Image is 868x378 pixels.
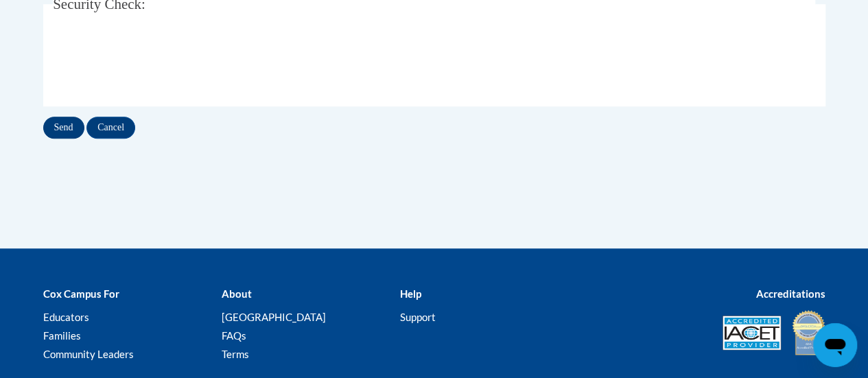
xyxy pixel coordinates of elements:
input: Cancel [86,117,135,139]
a: Terms [221,348,248,360]
a: Community Leaders [43,348,134,360]
a: Support [399,311,435,323]
a: Families [43,329,81,342]
iframe: Button to launch messaging window [813,323,857,367]
b: Cox Campus For [43,287,119,300]
b: About [221,287,251,300]
a: FAQs [221,329,246,342]
b: Accreditations [756,287,825,300]
b: Help [399,287,421,300]
iframe: reCAPTCHA [53,36,261,89]
a: [GEOGRAPHIC_DATA] [221,311,325,323]
img: IDA® Accredited [791,309,825,357]
img: Accredited IACET® Provider [723,316,781,350]
a: Educators [43,311,89,323]
input: Send [43,117,84,139]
